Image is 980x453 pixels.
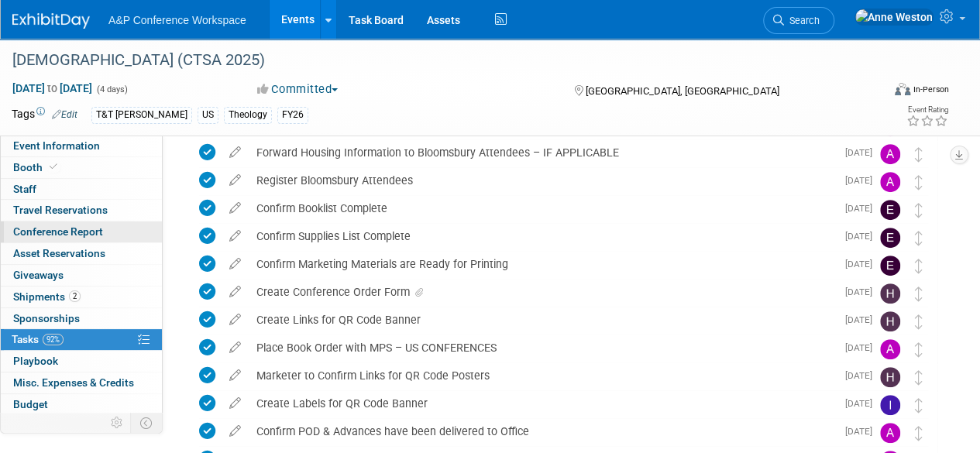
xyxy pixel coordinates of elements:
a: Shipments2 [1,287,162,307]
a: Booth [1,157,162,178]
span: 92% [43,334,64,345]
a: edit [222,396,249,410]
a: edit [222,201,249,215]
button: Committed [252,81,344,98]
i: Move task [915,147,923,162]
div: Theology [224,107,272,123]
a: edit [222,341,249,355]
span: (4 days) [95,84,128,94]
i: Move task [915,370,923,385]
a: edit [222,369,249,383]
i: Move task [915,175,923,190]
div: US [198,107,218,123]
span: Tasks [12,333,64,345]
img: Amanda Oney [880,339,900,359]
i: Move task [915,398,923,413]
div: Create Labels for QR Code Banner [249,390,836,417]
div: FY26 [277,107,308,123]
a: Event Information [1,136,162,156]
td: Tags [12,106,77,124]
div: Confirm POD & Advances have been delivered to Office [249,418,836,444]
span: [DATE] [845,342,880,353]
a: Tasks92% [1,329,162,350]
img: Format-Inperson.png [895,83,910,95]
img: Hannah Siegel [880,283,900,304]
span: Conference Report [13,225,103,238]
td: Personalize Event Tab Strip [104,413,131,433]
span: Event Information [13,139,100,152]
div: Event Rating [906,106,948,114]
div: Forward Housing Information to Bloomsbury Attendees – IF APPLICABLE [249,139,836,166]
span: Booth [13,161,60,173]
img: ExhibitDay [12,13,90,29]
a: edit [222,257,249,271]
div: [DEMOGRAPHIC_DATA] (CTSA 2025) [7,46,869,74]
img: Amanda Oney [880,144,900,164]
div: Create Conference Order Form [249,279,836,305]
span: Giveaways [13,269,64,281]
div: Create Links for QR Code Banner [249,307,836,333]
img: Hannah Siegel [880,311,900,331]
a: Budget [1,394,162,415]
span: Staff [13,183,36,195]
span: [DATE] [845,398,880,409]
a: edit [222,229,249,243]
a: Edit [52,109,77,120]
i: Move task [915,203,923,218]
img: Ira Sumarno [880,395,900,415]
a: edit [222,146,249,160]
div: In-Person [913,84,949,95]
span: 2 [69,290,81,302]
span: Budget [13,398,48,410]
div: Place Book Order with MPS – US CONFERENCES [249,335,836,361]
img: Hannah Siegel [880,367,900,387]
span: [DATE] [DATE] [12,81,93,95]
a: Sponsorships [1,308,162,329]
span: Shipments [13,290,81,303]
a: edit [222,424,249,438]
span: [DATE] [845,287,880,297]
a: Search [763,7,834,34]
span: [DATE] [845,314,880,325]
div: Event Format [812,81,949,104]
img: Amanda Oney [880,172,900,192]
i: Move task [915,426,923,441]
div: Confirm Marketing Materials are Ready for Printing [249,251,836,277]
div: Marketer to Confirm Links for QR Code Posters [249,362,836,389]
div: Confirm Supplies List Complete [249,223,836,249]
a: edit [222,313,249,327]
img: Amanda Oney [880,423,900,443]
img: Emma Chonofsky [880,200,900,220]
span: Search [784,15,820,26]
td: Toggle Event Tabs [131,413,163,433]
i: Move task [915,231,923,245]
a: Giveaways [1,265,162,286]
span: [DATE] [845,147,880,158]
a: Staff [1,179,162,200]
span: Travel Reservations [13,204,108,216]
span: [DATE] [845,259,880,269]
a: Misc. Expenses & Credits [1,372,162,393]
img: Emma Chonofsky [880,228,900,248]
span: [DATE] [845,231,880,242]
i: Move task [915,342,923,357]
img: Emma Chonofsky [880,256,900,276]
div: Register Bloomsbury Attendees [249,167,836,194]
div: Confirm Booklist Complete [249,195,836,221]
i: Move task [915,259,923,273]
span: A&P Conference Workspace [108,14,246,26]
span: [DATE] [845,426,880,437]
a: Playbook [1,351,162,372]
span: [DATE] [845,175,880,186]
i: Move task [915,287,923,301]
span: Misc. Expenses & Credits [13,376,134,389]
span: Playbook [13,355,58,367]
span: Asset Reservations [13,247,105,259]
span: [DATE] [845,370,880,381]
span: Sponsorships [13,312,80,324]
a: edit [222,173,249,187]
img: Anne Weston [854,9,934,26]
i: Booth reservation complete [50,163,57,171]
a: Conference Report [1,221,162,242]
div: T&T [PERSON_NAME] [91,107,192,123]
